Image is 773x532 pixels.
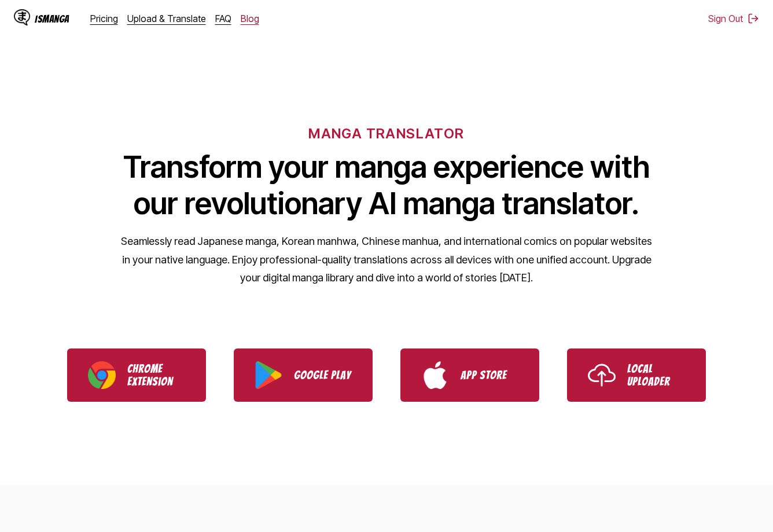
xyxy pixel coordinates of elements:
h6: MANGA TRANSLATOR [308,125,464,142]
a: Use IsManga Local Uploader [567,348,706,402]
p: Chrome Extension [127,362,185,388]
img: Google Play logo [255,361,282,389]
p: Local Uploader [627,362,685,388]
a: Upload & Translate [127,13,206,24]
img: IsManga Logo [14,9,30,25]
button: Sign Out [708,13,759,24]
a: Blog [241,13,259,24]
a: IsManga LogoIsManga [14,9,90,28]
a: FAQ [215,13,231,24]
a: Download IsManga Chrome Extension [67,348,206,402]
p: Seamlessly read Japanese manga, Korean manhwa, Chinese manhua, and international comics on popula... [120,232,653,287]
p: Google Play [294,369,352,381]
h1: Transform your manga experience with our revolutionary AI manga translator. [120,149,653,222]
img: Chrome logo [88,361,116,389]
p: App Store [461,369,518,381]
a: Pricing [90,13,118,24]
img: Sign out [748,13,759,24]
div: IsManga [35,13,69,24]
a: Download IsManga from App Store [400,348,539,402]
a: Download IsManga from Google Play [234,348,373,402]
img: App Store logo [421,361,449,389]
img: Upload icon [588,361,616,389]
